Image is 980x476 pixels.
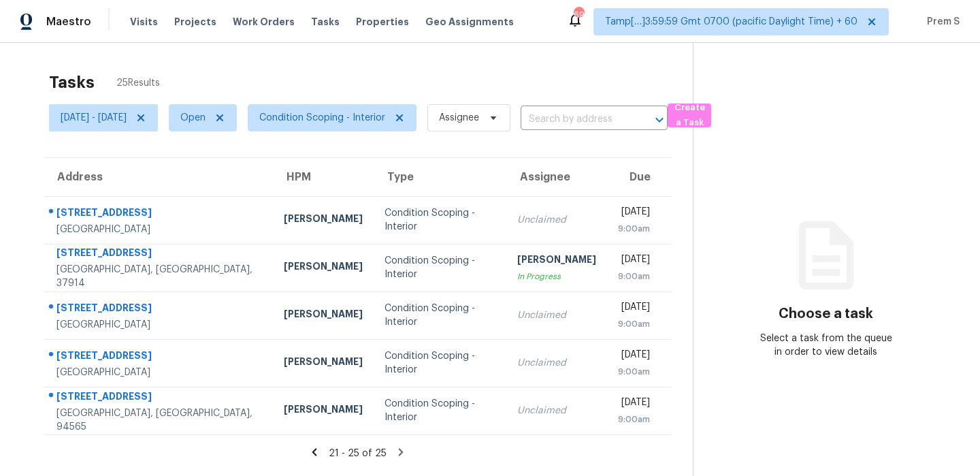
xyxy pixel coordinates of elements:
div: Unclaimed [517,356,596,370]
div: [GEOGRAPHIC_DATA] [56,223,262,236]
div: [GEOGRAPHIC_DATA], [GEOGRAPHIC_DATA], 37914 [56,263,262,290]
div: [GEOGRAPHIC_DATA], [GEOGRAPHIC_DATA], 94565 [56,407,262,434]
div: Unclaimed [517,213,596,227]
span: Assignee [439,111,479,125]
button: Open [650,110,669,129]
div: [STREET_ADDRESS] [56,349,262,366]
div: [PERSON_NAME] [284,307,363,324]
h2: Tasks [49,76,95,89]
span: Tasks [311,17,340,27]
button: Create a Task [668,104,711,127]
div: In Progress [517,270,596,283]
div: [DATE] [618,253,650,270]
div: Condition Scoping - Interior [385,254,496,281]
span: Geo Assignments [425,15,514,29]
span: Open [180,111,206,125]
div: [PERSON_NAME] [284,212,363,229]
div: [DATE] [618,205,650,222]
div: Condition Scoping - Interior [385,302,496,329]
div: 9:00am [618,222,650,236]
div: Unclaimed [517,308,596,322]
div: 9:00am [618,413,650,426]
span: 21 - 25 of 25 [329,449,387,458]
span: Tamp[…]3:59:59 Gmt 0700 (pacific Daylight Time) + 60 [605,15,857,29]
div: [DATE] [618,300,650,317]
div: [PERSON_NAME] [284,355,363,372]
div: 9:00am [618,317,650,331]
th: Due [607,158,671,196]
div: [DATE] [618,396,650,413]
div: 690 [574,8,583,22]
div: 9:00am [618,365,650,379]
div: Condition Scoping - Interior [385,397,496,424]
div: 9:00am [618,270,650,283]
div: [GEOGRAPHIC_DATA] [56,366,262,379]
th: Address [44,158,273,196]
div: Condition Scoping - Interior [385,349,496,377]
span: Work Orders [233,15,295,29]
th: Assignee [506,158,607,196]
div: [STREET_ADDRESS] [56,301,262,318]
div: [DATE] [618,348,650,365]
h3: Choose a task [779,307,873,321]
div: Select a task from the queue in order to view details [760,332,892,359]
div: [PERSON_NAME] [284,402,363,419]
div: Condition Scoping - Interior [385,206,496,234]
div: [PERSON_NAME] [284,259,363,276]
th: Type [374,158,507,196]
div: [GEOGRAPHIC_DATA] [56,318,262,332]
span: Maestro [46,15,91,29]
div: Unclaimed [517,404,596,417]
span: Prem S [921,15,960,29]
span: Condition Scoping - Interior [259,111,385,125]
th: HPM [273,158,374,196]
span: Create a Task [674,100,704,131]
span: [DATE] - [DATE] [61,111,127,125]
span: Properties [356,15,409,29]
div: [PERSON_NAME] [517,253,596,270]
span: Visits [130,15,158,29]
div: [STREET_ADDRESS] [56,206,262,223]
span: Projects [174,15,216,29]
input: Search by address [521,109,630,130]
div: [STREET_ADDRESS] [56,246,262,263]
span: 25 Results [116,76,160,90]
div: [STREET_ADDRESS] [56,390,262,407]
